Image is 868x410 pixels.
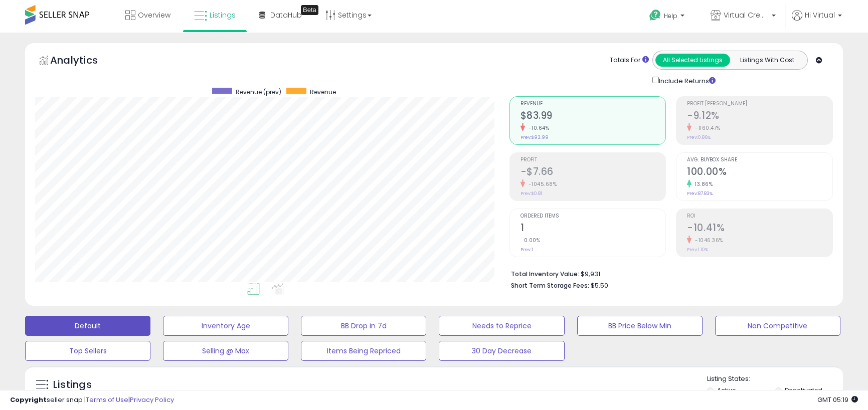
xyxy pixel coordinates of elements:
[687,166,832,179] h2: 100.00%
[577,316,703,336] button: BB Price Below Min
[210,10,236,20] span: Listings
[610,56,649,65] div: Totals For
[687,214,832,219] span: ROI
[691,237,723,244] small: -1046.36%
[805,10,835,20] span: Hi Virtual
[520,237,541,244] small: 0.00%
[310,88,336,96] span: Revenue
[301,316,426,336] button: BB Drop in 7d
[649,9,661,22] i: Get Help
[715,316,840,336] button: Non Competitive
[691,124,721,132] small: -1160.47%
[163,316,288,336] button: Inventory Age
[86,395,128,404] a: Terms of Use
[717,386,736,394] label: Active
[520,166,666,179] h2: -$7.66
[236,88,281,96] span: Revenue (prev)
[687,247,708,253] small: Prev: 1.10%
[525,180,557,188] small: -1045.68%
[687,222,832,236] h2: -10.41%
[591,281,608,290] span: $5.50
[520,214,666,219] span: Ordered Items
[525,124,550,132] small: -10.64%
[25,341,150,361] button: Top Sellers
[520,222,666,236] h2: 1
[520,157,666,163] span: Profit
[687,190,713,196] small: Prev: 87.83%
[520,190,542,196] small: Prev: $0.81
[730,54,804,67] button: Listings With Cost
[138,10,170,20] span: Overview
[664,12,677,20] span: Help
[130,395,174,404] a: Privacy Policy
[520,134,549,140] small: Prev: $93.99
[25,316,150,336] button: Default
[301,341,426,361] button: Items Being Repriced
[691,180,713,188] small: 13.86%
[10,395,47,404] strong: Copyright
[301,5,318,15] div: Tooltip anchor
[520,247,533,253] small: Prev: 1
[511,267,825,279] li: $9,931
[520,101,666,107] span: Revenue
[270,10,302,20] span: DataHub
[645,75,728,86] div: Include Returns
[50,53,117,70] h5: Analytics
[687,134,711,140] small: Prev: 0.86%
[687,101,832,107] span: Profit [PERSON_NAME]
[817,395,858,404] span: 2025-10-13 05:19 GMT
[163,341,288,361] button: Selling @ Max
[520,110,666,123] h2: $83.99
[707,374,843,384] p: Listing States:
[655,54,730,67] button: All Selected Listings
[439,316,564,336] button: Needs to Reprice
[439,341,564,361] button: 30 Day Decrease
[724,10,769,20] span: Virtual Creative USA
[785,386,822,394] label: Deactivated
[687,110,832,123] h2: -9.12%
[687,157,832,163] span: Avg. Buybox Share
[511,281,589,290] b: Short Term Storage Fees:
[10,395,174,405] div: seller snap | |
[511,270,579,278] b: Total Inventory Value:
[641,2,695,33] a: Help
[792,10,842,33] a: Hi Virtual
[53,378,92,392] h5: Listings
